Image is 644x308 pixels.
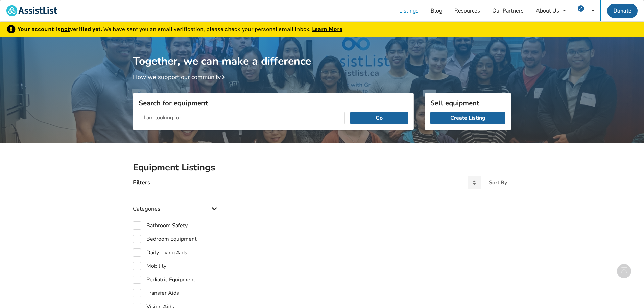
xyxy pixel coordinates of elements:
h2: Equipment Listings [133,162,511,173]
button: Go [350,112,408,124]
label: Daily Living Aids [133,248,187,257]
label: Transfer Aids [133,289,179,297]
div: Categories [133,192,219,216]
b: Your account is verified yet. [18,26,103,32]
div: Sort By [489,180,507,185]
u: not [61,26,70,32]
a: Create Listing [430,112,505,124]
img: user icon [578,5,584,12]
h4: Filters [133,179,150,186]
a: Listings [393,0,425,21]
img: assistlist-logo [6,5,57,16]
label: Pediatric Equipment [133,276,195,284]
a: Resources [448,0,486,21]
a: Donate [607,4,638,18]
a: Learn More [312,26,342,32]
label: Bathroom Safety [133,221,188,230]
div: About Us [536,8,559,14]
p: We have sent you an email verification, please check your personal email inbox. [18,25,342,34]
a: Blog [425,0,448,21]
label: Bedroom Equipment [133,235,197,243]
h1: Together, we can make a difference [133,37,511,68]
a: How we support our community [133,73,228,81]
label: Mobility [133,262,166,270]
h3: Search for equipment [139,99,408,108]
a: Our Partners [486,0,530,21]
h3: Sell equipment [430,99,505,108]
input: I am looking for... [139,112,345,124]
